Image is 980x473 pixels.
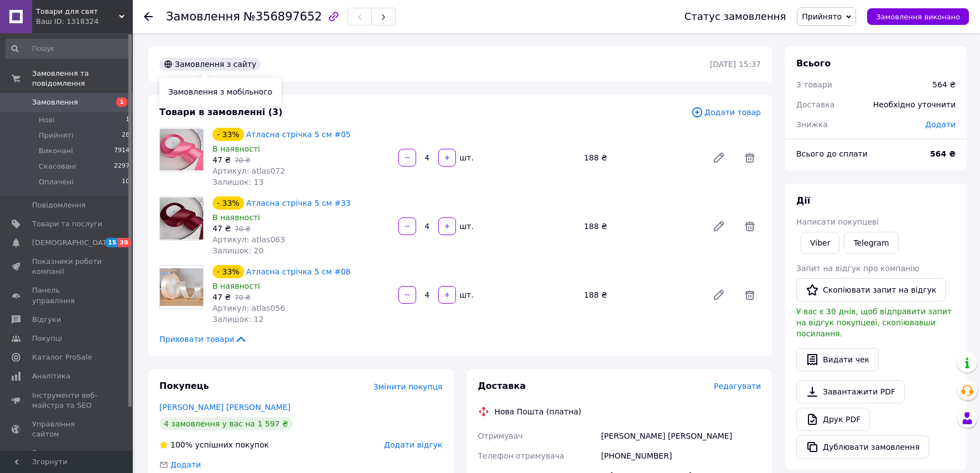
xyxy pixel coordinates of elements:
div: - 33% [212,196,244,210]
div: 188 ₴ [579,150,703,165]
span: Виконані [39,146,73,156]
a: Друк PDF [796,408,870,431]
span: 70 ₴ [235,225,250,233]
span: Управління сайтом [32,419,102,439]
span: Відгуки [32,315,61,325]
span: Прийняті [39,131,73,141]
span: Залишок: 13 [212,178,263,186]
span: Аналітика [32,371,70,381]
img: Атласна стрічка 5 см #08 [160,268,203,306]
img: Атласна стрічка 5 см #05 [160,129,203,170]
span: 70 ₴ [235,294,250,302]
div: 188 ₴ [579,287,703,303]
div: - 33% [212,265,244,278]
button: Замовлення виконано [867,8,969,25]
a: Атласна стрічка 5 см #05 [246,130,351,139]
span: Замовлення [32,97,78,107]
span: 47 ₴ [212,155,231,164]
div: успішних покупок [159,439,269,450]
div: [PERSON_NAME] [PERSON_NAME] [599,426,763,446]
span: 1 [116,97,127,107]
span: В наявності [212,144,260,153]
span: Каталог ProSale [32,352,92,362]
div: Повернутися назад [144,11,153,22]
div: - 33% [212,128,244,141]
span: Замовлення та повідомлення [32,69,133,89]
img: Атласна стрічка 5 см #33 [160,197,203,240]
span: 70 ₴ [235,157,250,164]
div: Статус замовлення [685,11,786,22]
span: Показники роботи компанії [32,257,102,277]
a: [PERSON_NAME] [PERSON_NAME] [159,403,291,412]
span: Покупці [32,334,62,344]
span: Дії [796,195,810,206]
div: 4 замовлення у вас на 1 597 ₴ [159,417,293,430]
span: Покупець [159,381,209,391]
span: Гаманець компанії [32,448,102,468]
input: Пошук [6,39,131,59]
span: Артикул: atlas072 [212,167,285,175]
a: Редагувати [708,284,730,306]
span: Додати відгук [384,440,442,449]
div: Нова Пошта (платна) [492,406,584,417]
span: Прийнято [802,12,842,21]
span: Всього до сплати [796,149,868,158]
span: 100% [170,440,193,449]
time: [DATE] 15:37 [710,60,761,69]
span: 15 [105,238,118,247]
div: шт. [457,221,475,232]
a: Редагувати [708,215,730,237]
span: Видалити [739,215,761,237]
div: шт. [457,152,475,163]
span: 10 [122,177,129,187]
div: 564 ₴ [932,79,956,90]
button: Видати чек [796,348,879,371]
span: Знижка [796,120,828,129]
span: Телефон отримувача [478,451,564,460]
div: Необхідно уточнити [867,92,962,117]
span: Редагувати [714,382,761,391]
span: Оплачені [39,177,74,187]
a: Атласна стрічка 5 см #08 [246,267,351,276]
span: Всього [796,58,831,69]
span: Доставка [796,100,834,109]
span: Доставка [478,381,526,391]
span: Змінити покупця [374,382,443,391]
span: 1 [126,115,129,125]
div: Замовлення з мобільного [159,77,281,106]
span: 28 [122,131,129,141]
span: Написати покупцеві [796,217,879,226]
span: Замовлення виконано [876,13,960,21]
span: Залишок: 12 [212,315,263,324]
span: Повідомлення [32,200,86,210]
div: [PHONE_NUMBER] [599,446,763,466]
div: шт. [457,289,475,300]
a: Атласна стрічка 5 см #33 [246,199,351,207]
span: Додати [925,120,956,129]
span: Панель управління [32,285,102,305]
span: Товари для свят [36,7,119,17]
span: 39 [118,238,131,247]
div: 188 ₴ [579,219,703,234]
span: Додати товар [691,106,761,118]
span: Видалити [739,147,761,169]
span: Товари та послуги [32,219,102,229]
span: 47 ₴ [212,293,231,302]
a: Редагувати [708,147,730,169]
span: Товари в замовленні (3) [159,107,283,117]
span: Артикул: atlas063 [212,235,285,244]
span: 2297 [114,162,129,171]
span: В наявності [212,282,260,290]
span: Інструменти веб-майстра та SEO [32,391,102,410]
span: Замовлення [166,10,240,23]
span: У вас є 30 днів, щоб відправити запит на відгук покупцеві, скопіювавши посилання. [796,307,952,338]
span: Видалити [739,284,761,306]
a: Завантажити PDF [796,380,905,403]
span: Приховати товари [159,334,247,345]
span: Залишок: 20 [212,246,263,255]
span: Артикул: atlas056 [212,304,285,313]
button: Дублювати замовлення [796,435,929,459]
span: Отримувач [478,432,523,440]
span: [DEMOGRAPHIC_DATA] [32,238,114,248]
span: 3 товари [796,80,832,89]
